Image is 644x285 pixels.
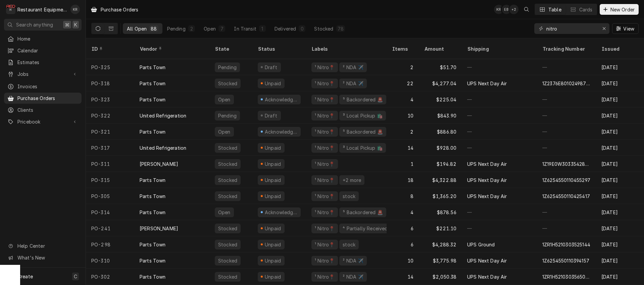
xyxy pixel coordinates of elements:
div: UPS Next Day Air [467,160,507,168]
div: Restaurant Equipment Diagnostics [17,6,67,13]
div: Unpaid [264,80,282,87]
div: 2 [387,59,419,75]
div: ¹ Nitro📍 [314,160,335,168]
div: Stocked [217,273,238,280]
div: UPS Next Day Air [467,273,507,280]
div: — [537,59,596,75]
div: 1ZR1H5210303525144 [542,241,590,248]
div: UPS Next Day Air [467,193,507,200]
div: 18 [387,172,419,188]
div: State [215,45,247,52]
div: ¹ Nitro📍 [314,225,335,232]
div: $2,050.38 [419,269,462,285]
div: +2 more [342,177,362,184]
span: What's New [17,254,78,261]
span: K [74,21,77,28]
div: ⁵ Backordered 🚨 [342,128,383,135]
div: UPS Next Day Air [467,177,507,184]
div: Restaurant Equipment Diagnostics's Avatar [6,5,15,14]
div: ¹ Nitro📍 [314,177,335,184]
div: ¹ Nitro📍 [314,241,335,248]
div: Pending [217,64,237,71]
div: Parts Town [140,273,166,280]
div: Cards [579,6,593,13]
div: — [462,59,537,75]
span: Clients [17,106,78,113]
div: 0 [300,25,304,32]
div: Stocked [217,257,238,264]
div: $221.10 [419,220,462,236]
div: 2 [387,124,419,140]
div: ² NDA ✈️ [342,64,364,71]
div: ¹ Nitro📍 [314,209,335,216]
div: UPS Next Day Air [467,257,507,264]
div: Open [217,128,231,135]
div: — [462,220,537,236]
div: $3,775.98 [419,252,462,269]
div: ³ Local Pickup 🛍️ [342,112,383,119]
div: Parts Town [140,257,166,264]
div: Delivered [275,25,296,32]
button: View [612,23,639,34]
div: ¹ Nitro📍 [314,144,335,151]
div: Unpaid [264,160,282,168]
div: $4,322.88 [419,172,462,188]
span: ⌘ [65,21,69,28]
div: — [462,124,537,140]
div: Stocked [314,25,333,32]
div: Unpaid [264,225,282,232]
div: Kelli Robinette's Avatar [494,5,503,14]
div: 14 [387,140,419,156]
div: $886.80 [419,124,462,140]
a: Home [4,33,82,44]
div: PO-310 [86,252,134,269]
span: Calendar [17,47,78,54]
div: EB [502,5,511,14]
div: — [462,140,537,156]
span: View [622,25,636,32]
div: — [537,220,596,236]
div: ⁵ Backordered 🚨 [342,96,383,103]
div: ¹ Nitro📍 [314,96,335,103]
div: PO-315 [86,172,134,188]
div: Acknowledged [264,128,298,135]
div: 8 [387,188,419,204]
a: Clients [4,104,82,115]
div: Stocked [217,144,238,151]
div: $878.56 [419,204,462,220]
div: + 2 [509,5,518,14]
div: Parts Town [140,80,166,87]
div: 7 [220,25,224,32]
div: PO-325 [86,59,134,75]
div: Acknowledged [264,96,298,103]
div: Stocked [217,160,238,168]
div: ¹ Nitro📍 [314,193,335,200]
div: ³ Local Pickup 🛍️ [342,144,383,151]
span: New Order [609,6,636,13]
button: Erase input [599,23,609,34]
div: UPS Next Day Air [467,80,507,87]
span: Jobs [17,70,68,78]
div: — [462,204,537,220]
div: 78 [338,25,344,32]
div: Tracking Number [542,45,591,52]
div: UPS Ground [467,241,495,248]
div: Stocked [217,80,238,87]
input: Keyword search [546,23,597,34]
div: Status [258,45,299,52]
div: Acknowledged [264,209,298,216]
div: PO-241 [86,220,134,236]
div: $225.04 [419,91,462,107]
div: $1,365.20 [419,188,462,204]
div: Stocked [217,241,238,248]
div: ² NDA ✈️ [342,80,364,87]
button: Open search [521,4,532,15]
div: ¹ Nitro📍 [314,257,335,264]
div: — [462,107,537,124]
div: $928.00 [419,140,462,156]
a: Estimates [4,57,82,68]
div: Unpaid [264,177,282,184]
div: $843.90 [419,107,462,124]
div: Unpaid [264,257,282,264]
div: Stocked [217,225,238,232]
